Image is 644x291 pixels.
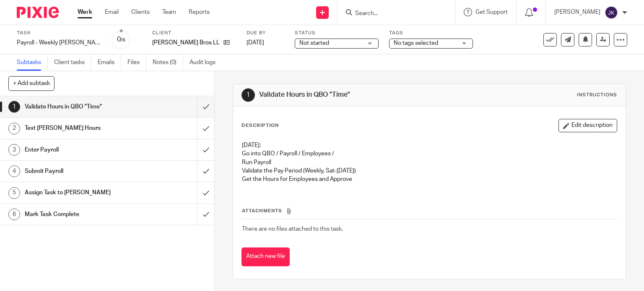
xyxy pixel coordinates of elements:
span: [DATE] [247,40,264,46]
p: [PERSON_NAME] [554,8,600,16]
img: Pixie [17,7,59,18]
span: Get Support [475,9,508,15]
div: 6 [8,209,20,220]
div: Payroll - Weekly [PERSON_NAME] [17,39,101,47]
div: 1 [241,88,255,102]
label: Tags [389,30,473,36]
p: Run Payroll [242,158,617,167]
input: Search [354,10,430,18]
a: Reports [189,8,210,16]
a: Files [127,54,146,71]
a: Email [105,8,119,16]
button: Attach new file [241,247,290,266]
h1: Submit Payroll [25,165,134,178]
h1: Enter Payroll [25,144,134,156]
div: 0 [117,35,125,44]
div: Instructions [577,92,617,98]
button: + Add subtask [8,76,55,90]
span: There are no files attached to this task. [242,226,343,232]
h1: Validate Hours in QBO "Time" [25,100,134,113]
h1: Mark Task Complete [25,208,134,221]
p: Go into QBO / Payroll / Employees / [242,149,617,158]
div: 3 [8,144,20,156]
p: Description [241,122,279,129]
span: No tags selected [394,40,438,46]
p: Validate the Pay Period (Weekly, Sat-[DATE]) [242,167,617,175]
a: Notes (0) [153,54,183,71]
label: Due by [247,30,284,36]
a: Work [78,8,92,16]
h1: Text [PERSON_NAME] Hours [25,122,134,134]
div: 1 [8,101,20,113]
label: Status [295,30,379,36]
a: Clients [131,8,150,16]
a: Client tasks [54,54,91,71]
label: Client [152,30,236,36]
div: 2 [8,123,20,134]
a: Audit logs [190,54,222,71]
small: /6 [121,38,125,42]
button: Edit description [558,119,617,132]
span: Not started [299,40,329,46]
label: Task [17,30,101,36]
div: 4 [8,165,20,177]
h1: Validate Hours in QBO "Time" [259,90,447,99]
a: Team [162,8,176,16]
a: Subtasks [17,54,48,71]
div: Payroll - Weekly Barlow [17,39,101,47]
div: 5 [8,187,20,199]
span: Attachments [242,209,282,213]
p: [PERSON_NAME] Bros LLC [152,39,219,47]
img: svg%3E [605,6,618,19]
p: [DATE]: [242,141,617,149]
p: Get the Hours for Employees and Approve [242,175,617,183]
a: Emails [98,54,121,71]
h1: Assign Task to [PERSON_NAME] [25,186,134,199]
